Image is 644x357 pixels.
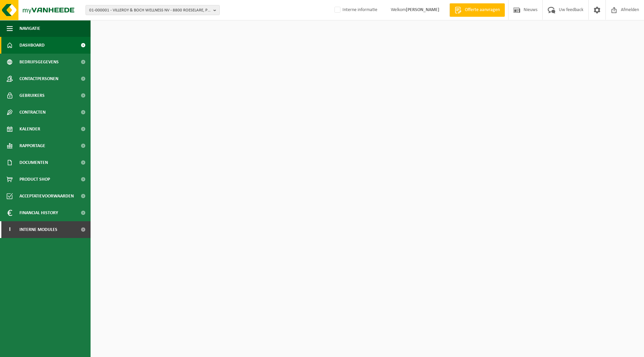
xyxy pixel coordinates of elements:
span: Dashboard [19,37,45,54]
span: Contracten [19,104,46,121]
span: Bedrijfsgegevens [19,54,59,70]
span: Product Shop [19,171,50,188]
span: Contactpersonen [19,70,58,87]
span: Financial History [19,204,58,221]
span: Gebruikers [19,87,45,104]
span: Acceptatievoorwaarden [19,188,74,204]
span: Offerte aanvragen [463,7,501,13]
span: I [7,221,13,238]
label: Interne informatie [333,5,377,15]
span: Interne modules [19,221,57,238]
a: Offerte aanvragen [449,3,505,17]
span: Kalender [19,121,40,137]
span: 01-000001 - VILLEROY & BOCH WELLNESS NV - 8800 ROESELARE, POPULIERSTRAAT 1 [89,5,211,15]
strong: [PERSON_NAME] [406,7,439,12]
span: Rapportage [19,137,45,154]
span: Navigatie [19,20,40,37]
button: 01-000001 - VILLEROY & BOCH WELLNESS NV - 8800 ROESELARE, POPULIERSTRAAT 1 [86,5,220,15]
span: Documenten [19,154,48,171]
